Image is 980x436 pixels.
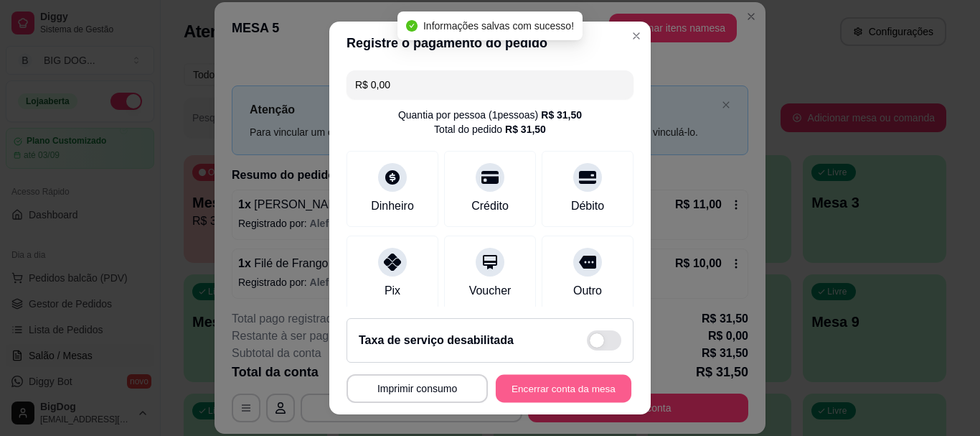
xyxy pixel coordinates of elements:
div: R$ 31,50 [541,108,582,122]
h2: Taxa de serviço desabilitada [359,332,514,349]
span: check-circle [406,20,418,32]
span: Informações salvas com sucesso! [423,20,574,32]
div: Voucher [469,282,512,300]
div: Dinheiro [371,198,414,215]
div: R$ 31,50 [505,122,546,136]
input: Ex.: hambúrguer de cordeiro [355,70,625,99]
button: Close [625,24,648,47]
div: Pix [385,282,400,300]
button: Encerrar conta da mesa [496,374,631,402]
div: Débito [571,198,604,215]
header: Registre o pagamento do pedido [329,22,651,65]
div: Total do pedido [434,122,546,136]
div: Outro [573,282,602,300]
div: Crédito [471,198,509,215]
div: Quantia por pessoa ( 1 pessoas) [398,108,582,122]
button: Imprimir consumo [347,374,488,403]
